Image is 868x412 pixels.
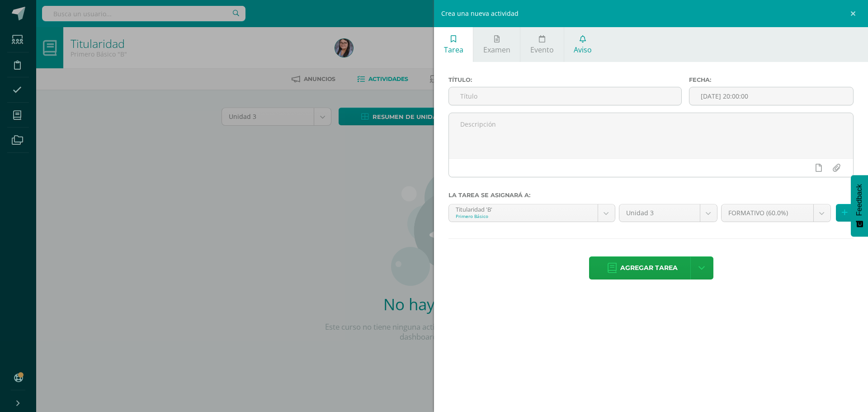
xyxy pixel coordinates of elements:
[448,76,682,83] label: Título:
[689,87,853,105] input: Fecha de entrega
[434,27,473,62] a: Tarea
[626,204,693,222] span: Unidad 3
[620,257,678,279] span: Agregar tarea
[855,184,863,216] span: Feedback
[619,204,717,222] a: Unidad 3
[520,27,563,62] a: Evento
[689,76,854,83] label: Fecha:
[722,204,830,222] a: FORMATIVO (60.0%)
[449,204,615,222] a: Titularidad 'B'Primero Básico
[448,192,854,199] label: La tarea se asignará a:
[444,45,463,55] span: Tarea
[473,27,520,62] a: Examen
[456,213,591,219] div: Primero Básico
[483,45,510,55] span: Examen
[851,175,868,237] button: Feedback - Mostrar encuesta
[456,204,591,213] div: Titularidad 'B'
[449,87,681,105] input: Título
[530,45,554,55] span: Evento
[564,27,602,62] a: Aviso
[574,45,592,55] span: Aviso
[728,204,807,222] span: FORMATIVO (60.0%)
